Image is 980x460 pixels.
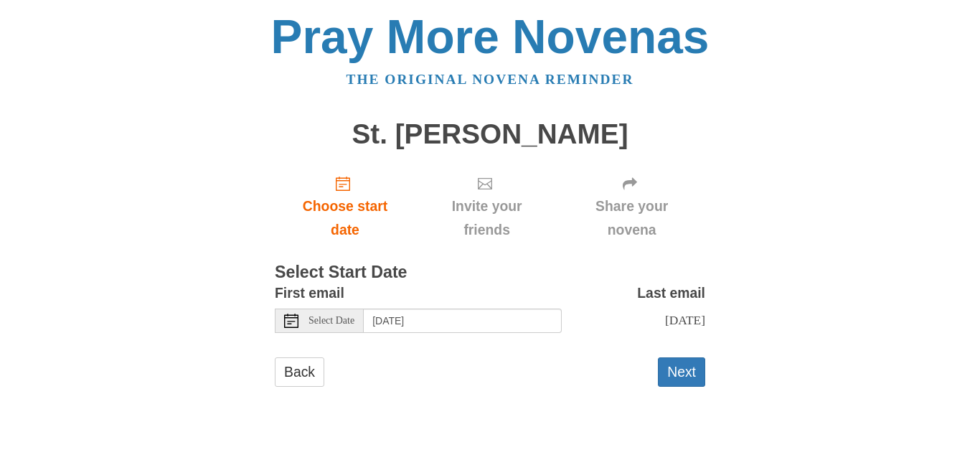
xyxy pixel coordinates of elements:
label: Last email [637,281,705,305]
a: Choose start date [275,164,415,249]
span: Select Date [308,316,354,326]
h1: St. [PERSON_NAME] [275,119,705,150]
a: Back [275,357,324,387]
div: Click "Next" to confirm your start date first. [415,164,558,249]
span: [DATE] [665,313,705,327]
a: The original novena reminder [347,72,634,87]
button: Next [658,357,705,387]
label: First email [275,281,344,305]
a: Pray More Novenas [271,10,710,63]
div: Click "Next" to confirm your start date first. [558,164,705,249]
span: Share your novena [573,194,691,242]
h3: Select Start Date [275,263,705,282]
span: Invite your friends [430,194,544,242]
span: Choose start date [289,194,401,242]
